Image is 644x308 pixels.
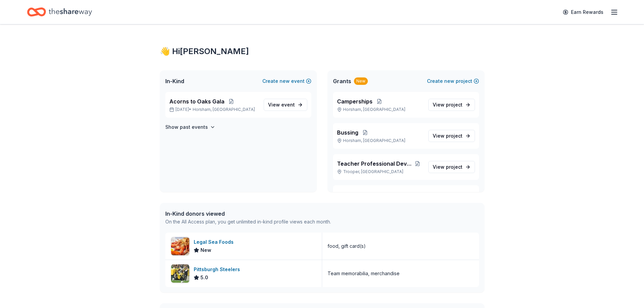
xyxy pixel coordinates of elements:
[433,101,462,109] span: View
[433,163,462,171] span: View
[194,265,243,274] div: Pittsburgh Steelers
[428,161,475,173] a: View project
[165,218,331,226] div: On the All Access plan, you get unlimited in-kind profile views each month.
[165,210,331,218] div: In-Kind donors viewed
[446,102,462,108] span: project
[200,246,211,254] span: New
[169,107,258,112] p: [DATE] •
[337,138,423,143] p: Horsham, [GEOGRAPHIC_DATA]
[337,191,384,199] span: Youth Enrichment
[262,77,311,85] button: Createnewevent
[328,269,400,278] div: Team memorabilia, merchandise
[281,102,295,108] span: event
[171,264,189,283] img: Image for Pittsburgh Steelers
[444,77,454,85] span: new
[328,242,366,250] div: food, gift card(s)
[160,46,484,57] div: 👋 Hi [PERSON_NAME]
[193,107,255,112] span: Horsham, [GEOGRAPHIC_DATA]
[333,77,351,85] span: Grants
[337,128,358,137] span: Bussing
[194,238,236,246] div: Legal Sea Foods
[264,99,307,111] a: View event
[446,164,462,170] span: project
[169,97,224,105] span: Acorns to Oaks Gala
[337,97,373,105] span: Camperships
[559,6,607,18] a: Earn Rewards
[171,237,189,255] img: Image for Legal Sea Foods
[337,107,423,112] p: Horsham, [GEOGRAPHIC_DATA]
[268,101,295,109] span: View
[165,77,184,85] span: In-Kind
[354,77,368,85] div: New
[337,169,423,174] p: Trooper, [GEOGRAPHIC_DATA]
[446,133,462,139] span: project
[165,123,208,131] h4: Show past events
[428,99,475,111] a: View project
[337,160,412,168] span: Teacher Professional Development
[427,77,479,85] button: Createnewproject
[280,77,290,85] span: new
[433,132,462,140] span: View
[27,4,92,20] a: Home
[165,123,215,131] button: Show past events
[200,274,208,282] span: 5.0
[428,130,475,142] a: View project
